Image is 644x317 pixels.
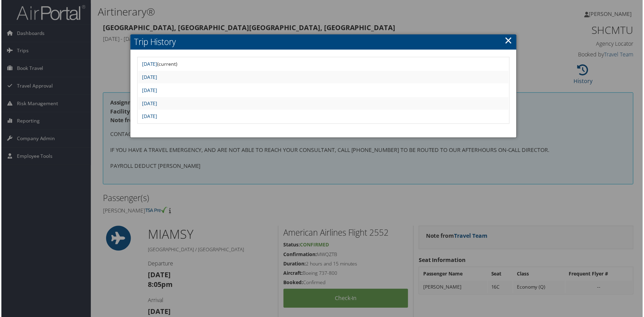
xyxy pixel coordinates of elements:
[141,87,157,94] a: [DATE]
[130,35,517,50] h2: Trip History
[505,34,513,47] a: ×
[141,74,157,81] a: [DATE]
[141,61,157,67] a: [DATE]
[138,58,509,71] td: (current)
[141,100,157,107] a: [DATE]
[141,114,157,120] a: [DATE]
